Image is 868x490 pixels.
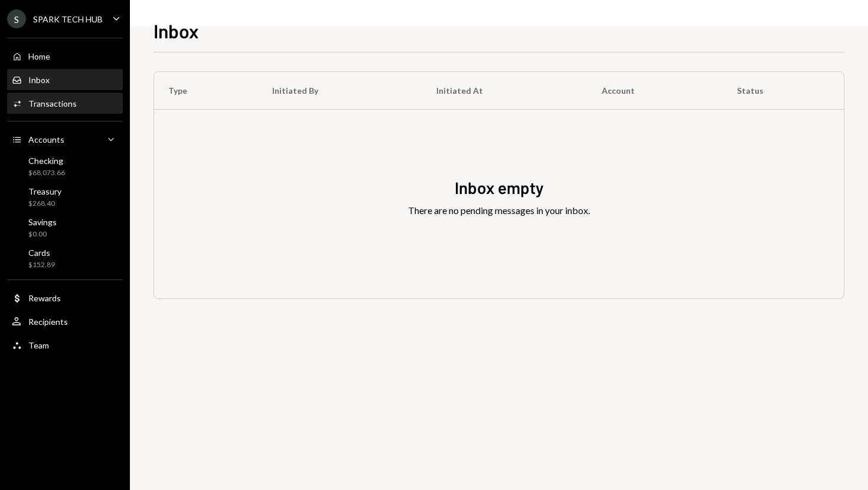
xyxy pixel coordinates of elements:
[28,199,61,209] div: $268.40
[28,51,50,61] div: Home
[7,129,123,150] a: Accounts
[7,334,123,356] a: Team
[28,75,50,85] div: Inbox
[28,340,49,350] div: Team
[28,156,65,166] div: Checking
[7,152,123,180] a: Checking$68,073.66
[28,217,57,227] div: Savings
[422,72,588,110] th: Initiated At
[28,134,64,144] div: Accounts
[28,293,61,303] div: Rewards
[154,72,258,110] th: Type
[33,14,103,24] div: SPARK TECH HUB
[154,19,199,42] h1: Inbox
[408,203,590,218] div: There are no pending messages in your inbox.
[7,69,123,90] a: Inbox
[28,168,65,178] div: $68,073.66
[28,260,55,270] div: $152.89
[28,317,68,327] div: Recipients
[588,72,723,110] th: Account
[7,287,123,308] a: Rewards
[7,183,123,211] a: Treasury$268.40
[28,248,55,258] div: Cards
[28,186,61,196] div: Treasury
[7,213,123,242] a: Savings$0.00
[723,72,844,110] th: Status
[28,98,77,108] div: Transactions
[7,244,123,272] a: Cards$152.89
[455,176,544,199] div: Inbox empty
[7,9,26,28] div: S
[7,93,123,114] a: Transactions
[7,45,123,67] a: Home
[7,311,123,332] a: Recipients
[258,72,422,110] th: Initiated By
[28,229,57,239] div: $0.00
